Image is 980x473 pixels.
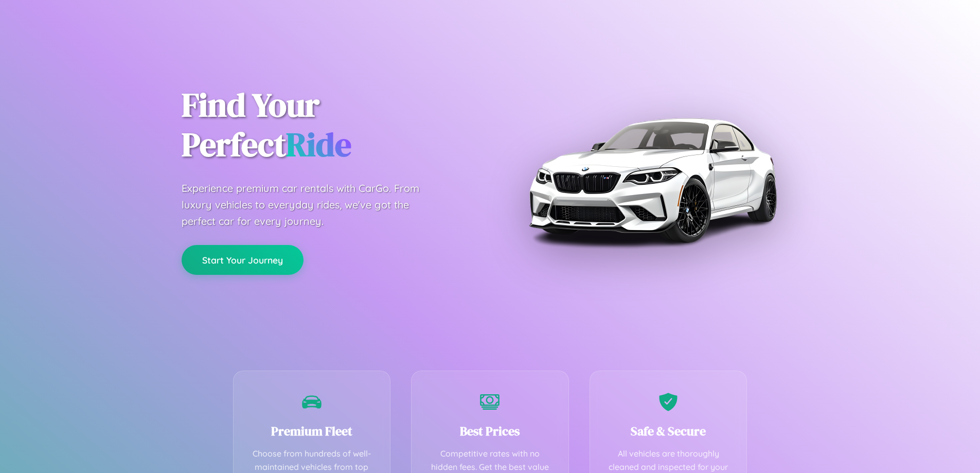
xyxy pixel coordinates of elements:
[182,85,475,165] h1: Find Your Perfect
[524,51,781,309] img: Premium BMW car rental vehicle
[182,245,304,275] button: Start Your Journey
[605,423,732,440] h3: Safe & Secure
[427,423,553,440] h3: Best Prices
[286,122,351,167] span: Ride
[182,180,439,230] p: Experience premium car rentals with CarGo. From luxury vehicles to everyday rides, we've got the ...
[249,423,375,440] h3: Premium Fleet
